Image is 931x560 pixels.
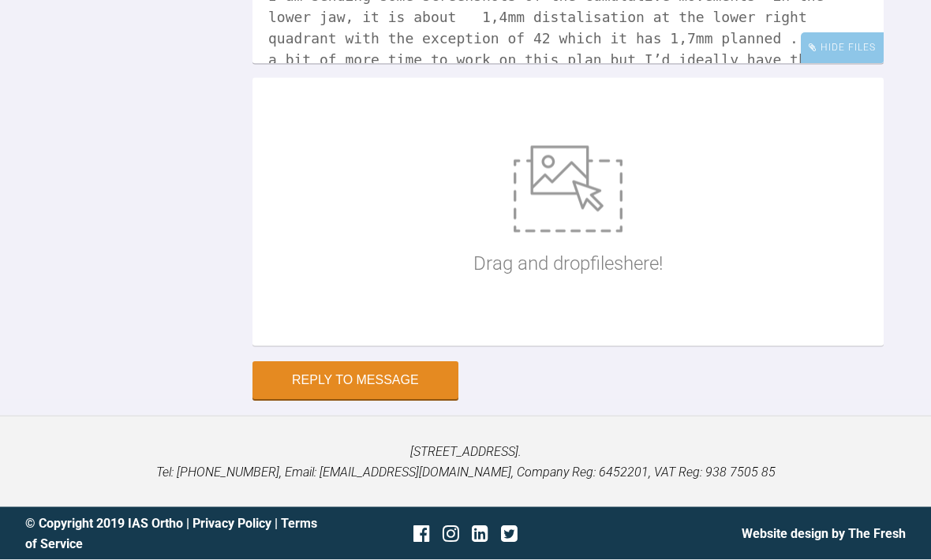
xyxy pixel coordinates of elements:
[25,442,906,482] p: [STREET_ADDRESS]. Tel: [PHONE_NUMBER], Email: [EMAIL_ADDRESS][DOMAIN_NAME], Company Reg: 6452201,...
[25,516,317,551] a: Terms of Service
[742,526,906,541] a: Website design by The Fresh
[193,516,271,531] a: Privacy Policy
[801,33,884,64] div: Hide Files
[252,362,458,400] button: Reply to Message
[473,248,663,278] p: Drag and drop files here!
[25,513,319,554] div: © Copyright 2019 IAS Ortho | |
